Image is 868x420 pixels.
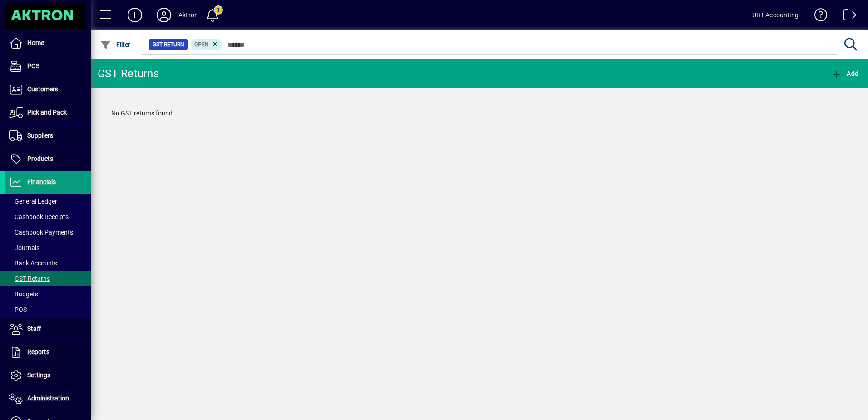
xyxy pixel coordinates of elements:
div: Aktron [178,8,198,22]
a: Customers [5,78,91,101]
button: Filter [98,36,133,53]
span: Bank Accounts [9,260,57,267]
a: Logout [837,2,857,31]
span: Products [27,155,53,162]
a: Staff [5,318,91,340]
span: Settings [27,371,50,379]
div: GST Returns [98,66,159,81]
a: Reports [5,341,91,364]
span: Administration [27,395,69,402]
a: Knowledge Base [808,2,828,31]
a: GST Returns [5,271,91,286]
div: UBT Accounting [752,8,799,22]
a: Products [5,148,91,170]
span: Cashbook Receipts [9,213,69,220]
span: Reports [27,348,49,355]
span: POS [9,306,27,313]
a: Budgets [5,286,91,302]
a: POS [5,55,91,78]
span: Cashbook Payments [9,229,73,236]
span: Pick and Pack [27,109,67,116]
span: Staff [27,325,41,332]
span: Customers [27,85,58,93]
button: Profile [149,7,178,23]
span: Suppliers [27,132,53,139]
a: Cashbook Receipts [5,209,91,225]
span: Open [194,41,209,48]
span: Financials [27,178,56,185]
span: Journals [9,244,39,251]
a: General Ledger [5,194,91,209]
span: Add [831,70,858,77]
span: POS [27,62,39,70]
button: Add [829,65,861,82]
span: Budgets [9,290,38,298]
a: Home [5,32,91,55]
a: POS [5,302,91,317]
span: Home [27,39,44,46]
a: Suppliers [5,125,91,147]
a: Bank Accounts [5,255,91,271]
a: Administration [5,387,91,410]
span: GST Return [153,40,184,49]
a: Cashbook Payments [5,225,91,240]
button: Add [120,7,149,23]
span: Filter [100,41,131,48]
span: GST Returns [9,275,50,282]
a: Settings [5,364,91,387]
a: Pick and Pack [5,101,91,124]
mat-chip: Status: Open [191,39,223,50]
div: No GST returns found [102,100,857,127]
span: General Ledger [9,198,57,205]
a: Journals [5,240,91,255]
